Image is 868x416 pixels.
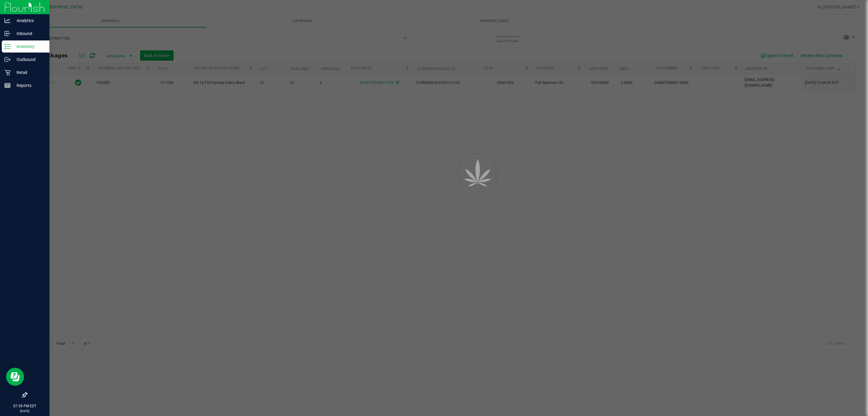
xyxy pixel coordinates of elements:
[11,82,47,89] p: Reports
[5,30,11,37] inline-svg: Inbound
[11,17,47,24] p: Analytics
[11,43,47,50] p: Inventory
[3,403,47,409] p: 07:39 PM EDT
[5,43,11,50] inline-svg: Inventory
[5,18,11,24] inline-svg: Analytics
[5,56,11,62] inline-svg: Outbound
[3,409,47,413] p: [DATE]
[6,368,24,386] iframe: Resource center
[11,69,47,76] p: Retail
[11,56,47,63] p: Outbound
[5,82,11,88] inline-svg: Reports
[11,30,47,37] p: Inbound
[5,69,11,75] inline-svg: Retail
